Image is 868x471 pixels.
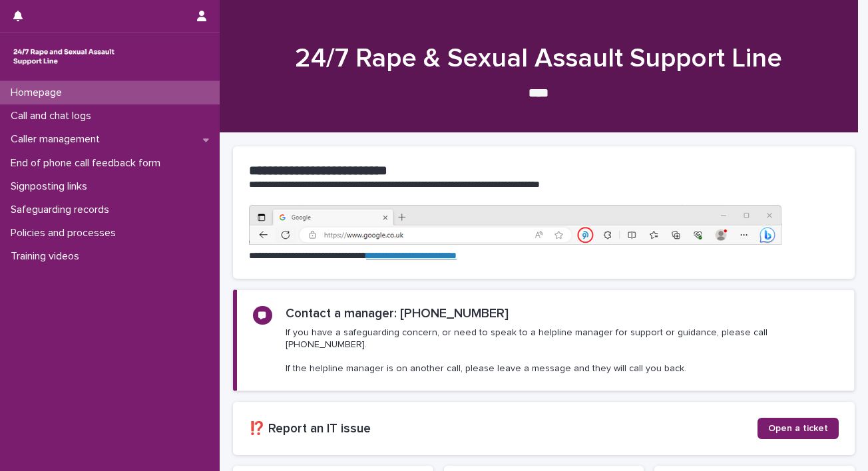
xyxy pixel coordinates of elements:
[249,421,758,436] h2: ⁉️ Report an IT issue
[286,306,509,321] h2: Contact a manager: [PHONE_NUMBER]
[233,43,845,75] h1: 24/7 Rape & Sexual Assault Support Line
[5,250,90,263] p: Training videos
[5,110,102,122] p: Call and chat logs
[5,227,126,239] p: Policies and processes
[5,133,110,146] p: Caller management
[5,180,98,193] p: Signposting links
[11,43,117,70] img: rhQMoQhaT3yELyF149Cw
[5,157,171,170] p: End of phone call feedback form
[5,204,120,216] p: Safeguarding records
[768,424,828,433] span: Open a ticket
[286,327,838,375] p: If you have a safeguarding concern, or need to speak to a helpline manager for support or guidanc...
[758,418,839,439] a: Open a ticket
[249,205,781,245] img: https%3A%2F%2Fcdn.document360.io%2F0deca9d6-0dac-4e56-9e8f-8d9979bfce0e%2FImages%2FDocumentation%...
[5,86,73,99] p: Homepage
